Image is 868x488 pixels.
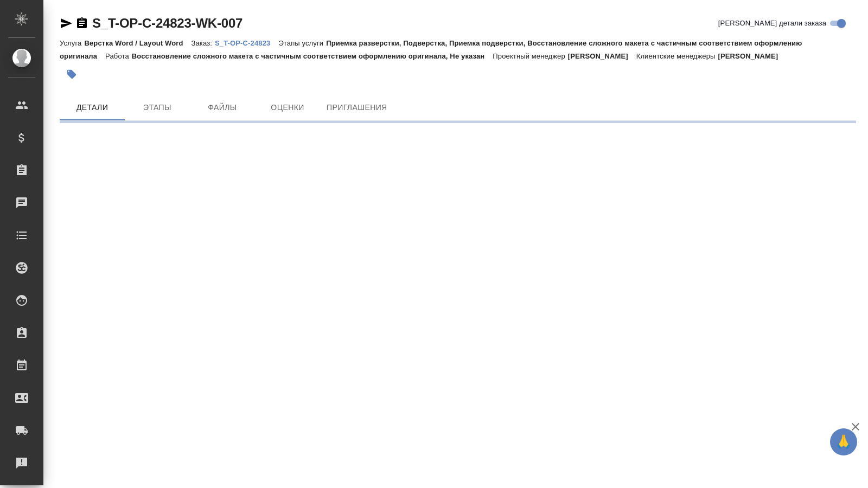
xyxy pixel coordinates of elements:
[830,428,857,455] button: 🙏
[131,101,183,114] span: Этапы
[60,39,802,60] p: Приемка разверстки, Подверстка, Приемка подверстки, Восстановление сложного макета с частичным со...
[278,39,326,47] p: Этапы услуги
[60,39,84,47] p: Услуга
[718,52,786,60] p: [PERSON_NAME]
[834,431,853,453] span: 🙏
[493,52,567,60] p: Проектный менеджер
[261,101,314,114] span: Оценки
[92,16,242,30] a: S_T-OP-C-24823-WK-007
[196,101,248,114] span: Файлы
[132,52,493,60] p: Восстановление сложного макета с частичным соответствием оформлению оригинала, Не указан
[327,101,387,114] span: Приглашения
[84,39,191,47] p: Верстка Word / Layout Word
[215,39,278,47] p: S_T-OP-C-24823
[66,101,118,114] span: Детали
[718,18,826,29] span: [PERSON_NAME] детали заказа
[215,38,278,47] a: S_T-OP-C-24823
[568,52,636,60] p: [PERSON_NAME]
[60,62,84,86] button: Добавить тэг
[636,52,718,60] p: Клиентские менеджеры
[75,17,88,30] button: Скопировать ссылку
[105,52,132,60] p: Работа
[60,17,73,30] button: Скопировать ссылку для ЯМессенджера
[192,39,215,47] p: Заказ:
